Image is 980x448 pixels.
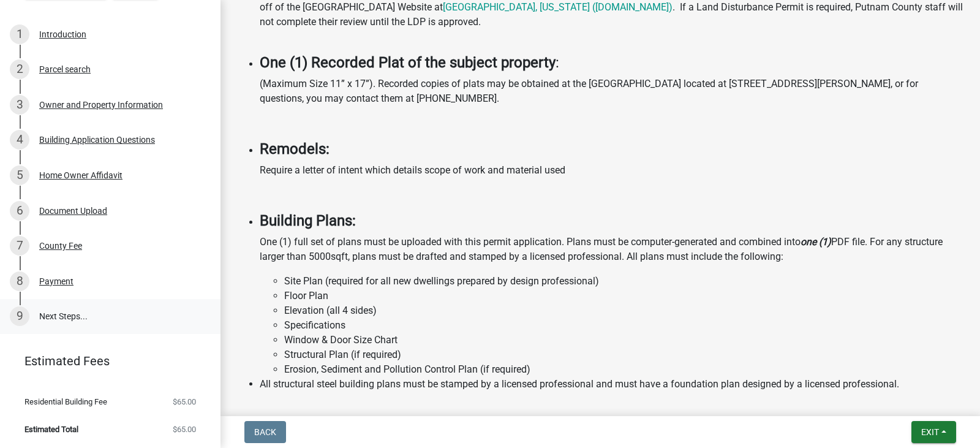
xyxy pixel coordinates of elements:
div: Building Application Questions [39,135,155,144]
button: Exit [911,421,956,443]
li: Elevation (all 4 sides) [284,303,965,318]
li: Structural Plan (if required) [284,347,965,362]
li: Site Plan (required for all new dwellings prepared by design professional) [284,274,965,289]
div: 7 [10,236,29,256]
span: Estimated Total [24,425,78,433]
li: Specifications [284,318,965,333]
p: (Maximum Size 11” x 17”). Recorded copies of plats may be obtained at the [GEOGRAPHIC_DATA] locat... [260,77,965,106]
li: Erosion, Sediment and Pollution Control Plan (if required) [284,362,965,377]
div: Owner and Property Information [39,101,163,109]
li: Floor Plan [284,289,965,303]
span: Exit [921,427,939,437]
li: All structural steel building plans must be stamped by a licensed professional and must have a fo... [260,377,965,392]
div: 5 [10,165,29,185]
div: 3 [10,95,29,115]
div: Home Owner Affidavit [39,171,123,180]
strong: one (1) [801,236,831,248]
div: Parcel search [39,65,91,74]
strong: One (1) Recorded Plat of the subject property [260,54,556,71]
a: ([DOMAIN_NAME]) [592,1,673,13]
div: County Fee [39,241,82,250]
div: 1 [10,25,29,44]
span: Residential Building Fee [24,398,107,406]
div: Introduction [39,30,86,39]
h4: : [260,54,965,72]
strong: Remodels: [260,140,330,158]
div: Payment [39,277,73,286]
div: 4 [10,130,29,150]
p: Require a letter of intent which details scope of work and material used [260,163,965,178]
div: 8 [10,271,29,291]
span: $65.00 [173,398,196,406]
span: Back [254,427,276,437]
a: Estimated Fees [10,349,201,373]
button: Back [244,421,286,443]
div: 9 [10,306,29,326]
div: 2 [10,59,29,79]
p: One (1) full set of plans must be uploaded with this permit application. Plans must be computer-g... [260,235,965,264]
strong: Building Plans: [260,212,356,229]
span: $65.00 [173,425,196,433]
div: Document Upload [39,207,107,215]
div: 6 [10,201,29,221]
a: [GEOGRAPHIC_DATA], [US_STATE] [443,1,590,13]
li: Window & Door Size Chart [284,333,965,347]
